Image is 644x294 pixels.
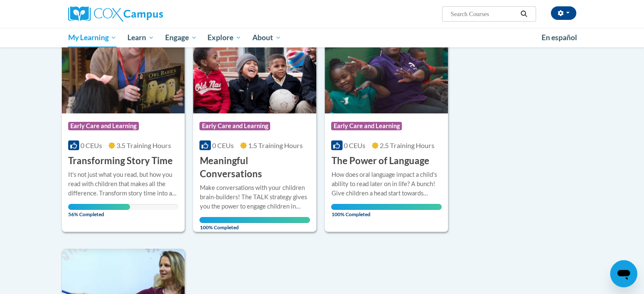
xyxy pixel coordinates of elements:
span: About [252,33,281,43]
a: My Learning [63,28,122,47]
span: 0 CEUs [80,141,102,149]
span: 0 CEUs [344,141,365,149]
span: 100% Completed [199,217,310,231]
span: 2.5 Training Hours [380,141,434,149]
span: 56% Completed [68,204,130,217]
span: Early Care and Learning [331,122,402,130]
span: 0 CEUs [212,141,234,149]
div: How does oral language impact a child's ability to read later on in life? A bunch! Give children ... [331,170,442,198]
h3: Meaningful Conversations [199,154,310,181]
span: Learn [127,33,154,43]
img: Course Logo [325,27,448,113]
span: Engage [165,33,197,43]
h3: The Power of Language [331,154,429,168]
div: Make conversations with your children brain-builders! The TALK strategy gives you the power to en... [199,183,310,211]
a: Course LogoEarly Care and Learning0 CEUs1.5 Training Hours Meaningful ConversationsMake conversat... [193,27,316,232]
img: Course Logo [62,27,185,113]
div: Main menu [55,28,589,47]
button: Account Settings [551,6,576,20]
div: Your progress [68,204,130,210]
a: Explore [202,28,247,47]
h3: Transforming Story Time [68,154,173,168]
img: Cox Campus [68,6,163,22]
span: My Learning [68,33,116,43]
div: Your progress [199,217,310,223]
iframe: Button to launch messaging window [610,260,637,287]
span: 3.5 Training Hours [116,141,171,149]
a: Learn [122,28,160,47]
a: About [247,28,287,47]
span: Early Care and Learning [68,122,139,130]
span: Explore [207,33,241,43]
span: 100% Completed [331,204,442,217]
button: Search [517,9,530,19]
a: Cox Campus [68,6,229,22]
input: Search Courses [450,9,517,19]
a: Course LogoEarly Care and Learning0 CEUs3.5 Training Hours Transforming Story TimeIt's not just w... [62,27,185,232]
a: Course LogoEarly Care and Learning0 CEUs2.5 Training Hours The Power of LanguageHow does oral lan... [325,27,448,232]
img: Course Logo [193,27,316,113]
a: En español [536,29,583,47]
a: Engage [160,28,202,47]
span: Early Care and Learning [199,122,270,130]
span: 1.5 Training Hours [248,141,303,149]
span: En español [542,33,577,42]
div: Your progress [331,204,442,210]
div: It's not just what you read, but how you read with children that makes all the difference. Transf... [68,170,179,198]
